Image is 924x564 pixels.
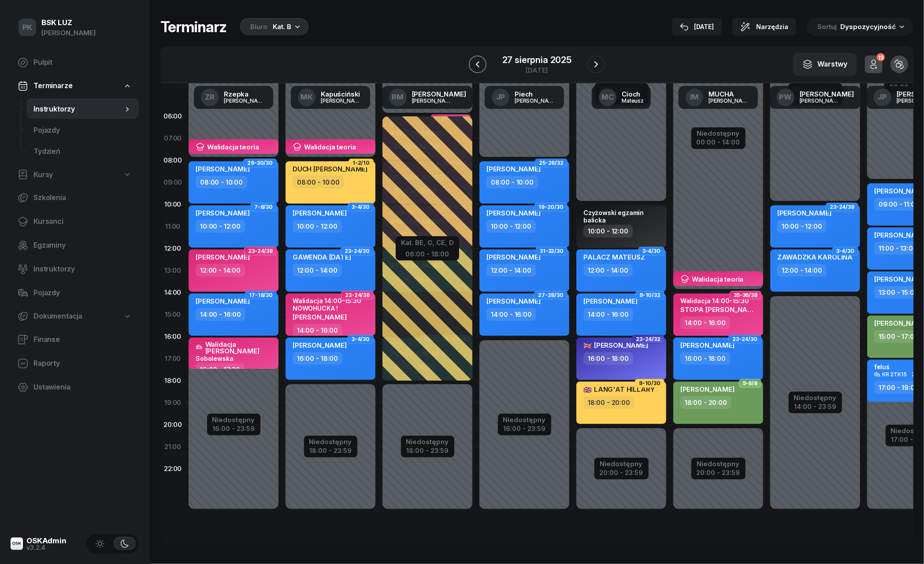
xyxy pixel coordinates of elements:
div: 21:00 [160,436,185,458]
span: 1-2/10 [353,162,370,164]
span: JP [878,93,887,101]
span: 🇬🇧 [583,341,592,350]
a: Pojazdy [26,120,139,141]
button: Niedostępny20:00 - 23:59 [600,459,643,478]
a: IMMUCHA[PERSON_NAME] [679,86,758,109]
span: Dokumentacja [33,311,82,322]
div: 14:00 - 16:00 [583,308,633,321]
div: Walidacja 14:00-15:30 NOWOHUCKA ! [293,297,370,312]
span: 3-4/30 [642,250,661,252]
div: Warstwy [802,59,847,70]
span: [PERSON_NAME] [486,165,541,173]
div: 20:00 [160,414,185,436]
div: KR 2TK15 [882,371,907,377]
span: [PERSON_NAME] [486,209,541,217]
span: [PERSON_NAME] [293,341,347,349]
div: [DATE] [502,67,571,74]
div: 18:00 - 23:59 [406,445,449,454]
a: ZRRzepka[PERSON_NAME] [194,86,273,109]
span: Walidacja teoria [304,144,356,150]
button: BiuroKat. B [237,18,309,36]
a: Kursanci [11,211,139,232]
a: Pulpit [11,52,139,73]
span: 23-24/38 [248,250,273,252]
span: RM [392,93,404,101]
div: Niedostępny [697,130,740,137]
div: 16:00 - 17:30 [196,363,245,376]
a: Pojazdy [11,282,139,304]
div: 16:00 - 23:59 [212,423,255,432]
span: Kursy [33,169,53,181]
span: Ustawienia [33,382,132,393]
div: [PERSON_NAME] [800,91,854,97]
button: Niedostępny18:00 - 23:59 [406,437,449,456]
div: 10:00 - 12:00 [583,225,633,237]
div: OSKAdmin [26,537,67,545]
button: Kat. BE, C, CE, D06:00 - 18:00 [401,237,454,258]
div: Niedostępny [503,416,546,423]
a: Ustawienia [11,377,139,398]
span: IM [690,93,699,101]
div: 12:00 - 14:00 [583,264,633,277]
span: 25-26/32 [539,162,564,164]
span: Egzaminy [33,240,132,251]
span: 23-24/30 [732,338,757,340]
div: 19:00 [160,392,185,414]
span: PALACZ MATEUSZ [583,253,645,261]
div: [PERSON_NAME] [412,91,466,97]
div: 20:00 - 23:59 [697,467,740,476]
span: 7-8/30 [254,206,273,208]
div: [DATE] [680,22,714,32]
span: [PERSON_NAME] [486,253,541,261]
div: [PERSON_NAME] [321,98,363,104]
span: 5-6/8 [743,382,757,384]
div: [PERSON_NAME] [224,98,266,104]
div: 13:00 - 15:00 [874,286,923,299]
div: Piech [515,91,557,97]
a: Raporty [11,353,139,374]
span: 23-24/32 [636,338,661,340]
div: 08:00 [160,149,185,171]
div: 00:00 - 14:00 [697,137,740,146]
div: Sobolewska [196,355,273,362]
span: 29-30/30 [247,162,273,164]
div: Niedostępny [600,460,643,467]
a: RM[PERSON_NAME][PERSON_NAME] [382,86,473,109]
div: 13:00 [160,260,185,282]
a: JPPiech[PERSON_NAME] [485,86,564,109]
span: 3-4/30 [352,206,370,208]
div: 18:00 [160,370,185,392]
span: Pojazdy [33,287,132,299]
span: Dyspozycyjność [840,22,896,31]
div: [PERSON_NAME] [800,98,842,104]
div: Niedostępny [309,438,352,445]
a: Tydzień [26,141,139,162]
div: 16:00 - 18:00 [680,352,730,365]
div: 15:00 - 17:00 [874,330,923,343]
div: 14:00 - 16:00 [196,308,245,321]
span: [PERSON_NAME] [293,313,347,321]
span: [PERSON_NAME] [583,341,648,349]
button: Niedostępny00:00 - 14:00 [697,128,740,148]
div: BSK LUZ [41,19,96,26]
button: Niedostępny14:00 - 23:59 [794,393,837,412]
button: Warstwy [793,53,857,76]
button: [DATE] [672,18,722,36]
span: 3-4/30 [352,338,370,340]
span: Finanse [33,334,132,345]
div: 16:00 - 18:00 [583,352,633,365]
span: JP [496,93,505,101]
span: GAWENDA [DATE] [293,253,351,261]
div: 18:00 - 20:00 [583,396,635,409]
span: [PERSON_NAME] [777,209,831,217]
span: DUCH [PERSON_NAME] [293,165,367,173]
div: 12:00 - 14:00 [293,264,342,277]
span: LANG'AT HILLARY [583,385,655,393]
a: Kursy [11,165,139,185]
div: 14:00 [160,282,185,304]
span: Pulpit [33,57,132,68]
a: Finanse [11,329,139,350]
span: Instruktorzy [33,104,123,115]
span: Narzędzia [756,22,788,32]
div: 10:00 - 12:00 [293,220,342,233]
